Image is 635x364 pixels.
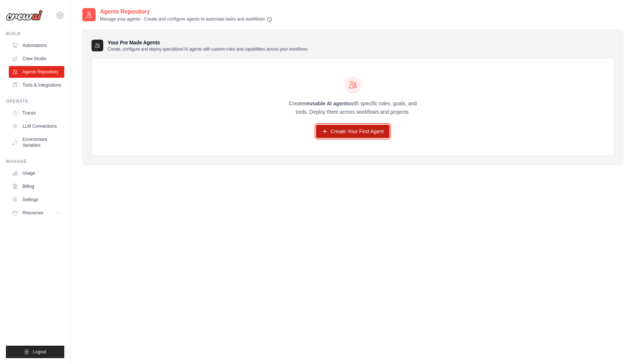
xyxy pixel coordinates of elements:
[33,349,46,355] span: Logout
[9,107,64,119] a: Traces
[9,53,64,65] a: Crew Studio
[22,210,43,216] span: Resources
[100,7,272,16] h2: Agents Repository
[9,40,64,51] a: Automations
[9,66,64,78] a: Agents Repository
[9,181,64,192] a: Billing
[282,99,423,116] p: Create with specific roles, goals, and tools. Deploy them across workflows and projects.
[100,16,272,22] p: Manage your agents - Create and configure agents to automate tasks and workflows
[6,346,64,358] button: Logout
[9,207,64,219] button: Resources
[9,120,64,132] a: LLM Connections
[108,46,308,52] p: Create, configure and deploy specialized AI agents with custom roles and capabilities across your...
[9,167,64,179] a: Usage
[6,159,64,164] div: Manage
[9,194,64,205] a: Settings
[9,134,64,151] a: Environment Variables
[6,98,64,104] div: Operate
[304,101,350,106] strong: reusable AI agents
[6,10,43,21] img: Logo
[9,79,64,91] a: Tools & Integrations
[6,31,64,37] div: Build
[108,39,308,52] h3: Your Pre Made Agents
[316,125,390,138] a: Create Your First Agent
